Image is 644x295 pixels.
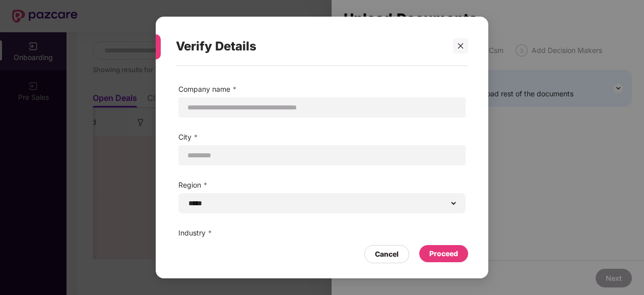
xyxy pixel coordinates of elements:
label: Industry [178,227,466,239]
label: Region [178,180,466,191]
div: Cancel [375,249,399,260]
label: City [178,132,466,143]
div: Proceed [429,248,458,259]
div: Verify Details [176,27,444,66]
label: Company name [178,84,466,95]
span: close [457,42,464,49]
